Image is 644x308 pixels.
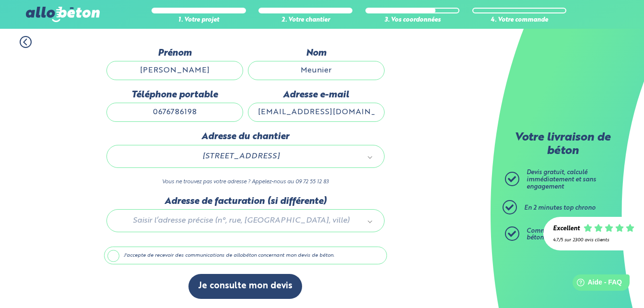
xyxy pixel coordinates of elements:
label: J'accepte de recevoir des communications de allobéton concernant mon devis de béton. [104,247,387,265]
div: 4. Votre commande [472,17,566,24]
span: [STREET_ADDRESS] [120,150,362,163]
div: 3. Vos coordonnées [365,17,459,24]
span: Commandez ensuite votre béton prêt à l'emploi [527,228,603,241]
div: Excellent [553,225,580,233]
label: Adresse e-mail [248,90,385,100]
span: Devis gratuit, calculé immédiatement et sans engagement [527,169,596,190]
div: 1. Votre projet [152,17,246,24]
p: Votre livraison de béton [507,131,618,158]
label: Nom [248,48,385,59]
label: Téléphone portable [106,90,243,100]
input: ex : contact@allobeton.fr [248,103,385,122]
label: Adresse du chantier [106,131,385,142]
input: Quel est votre prénom ? [106,61,243,80]
span: En 2 minutes top chrono [524,205,596,211]
input: ex : 0642930817 [106,103,243,122]
button: Je consulte mon devis [188,274,302,298]
div: 2. Votre chantier [258,17,352,24]
iframe: Help widget launcher [559,271,633,297]
img: allobéton [26,7,100,22]
label: Prénom [106,48,243,59]
input: Quel est votre nom de famille ? [248,61,385,80]
a: [STREET_ADDRESS] [117,150,375,163]
p: Vous ne trouvez pas votre adresse ? Appelez-nous au 09 72 55 12 83 [106,178,385,187]
div: 4.7/5 sur 2300 avis clients [553,237,634,243]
